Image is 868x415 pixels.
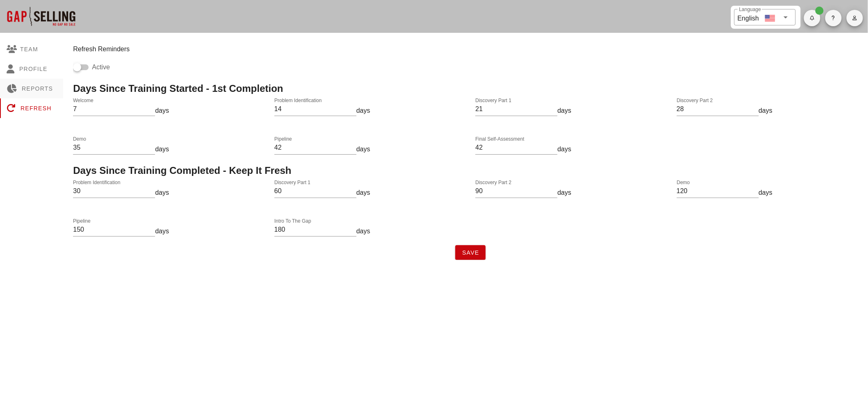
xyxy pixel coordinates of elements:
div: days [155,96,169,125]
label: Discovery Part 2 [475,180,512,186]
div: days [557,135,571,163]
label: Problem Identification [73,180,120,186]
h2: Days Since Training Started - 1st Completion [73,81,868,96]
label: Discovery Part 2 [677,98,713,104]
label: Pipeline [73,218,91,224]
div: English [738,11,759,23]
div: days [155,178,169,207]
span: Badge [815,7,824,15]
label: Demo [73,136,86,142]
div: Refresh Reminders [73,44,868,54]
label: Intro To The Gap [274,218,311,224]
div: days [759,96,773,125]
div: days [155,217,169,245]
label: Language [739,7,761,13]
div: days [155,135,169,163]
span: Save [462,249,480,256]
div: days [557,96,571,125]
label: Final Self-Assessment [475,136,524,142]
div: days [356,178,370,207]
div: days [356,217,370,245]
h2: Days Since Training Completed - Keep It Fresh [73,163,868,178]
label: Pipeline [274,136,292,142]
div: days [557,178,571,207]
div: days [356,96,370,125]
label: Discovery Part 1 [274,180,311,186]
label: Welcome [73,98,94,104]
button: Save [455,245,486,260]
div: days [759,178,773,207]
label: Discovery Part 1 [475,98,512,104]
label: Active [92,63,466,71]
label: Demo [677,180,690,186]
label: Problem Identification [274,98,322,104]
div: LanguageEnglish [734,9,796,25]
div: days [356,135,370,163]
